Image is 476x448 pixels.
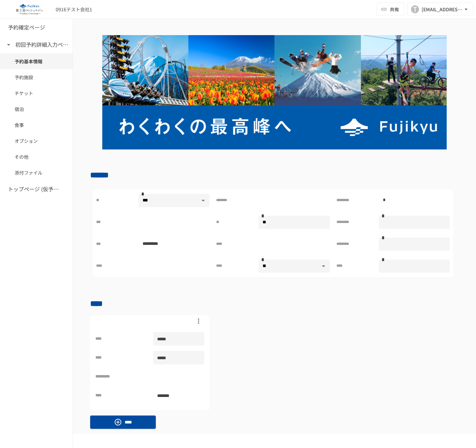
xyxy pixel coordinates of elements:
[15,121,58,129] span: 食事
[15,137,58,144] span: オプション
[422,5,463,14] div: [EMAIL_ADDRESS][DOMAIN_NAME]
[15,89,58,97] span: チケット
[407,3,473,16] button: T[EMAIL_ADDRESS][DOMAIN_NAME]
[377,3,404,16] button: 共有
[390,6,399,13] span: 共有
[15,40,68,49] h6: 初回予約詳細入力ページ
[411,5,419,13] div: T
[15,58,58,65] span: 予約基本情報
[8,23,45,32] h6: 予約確定ページ
[8,4,50,15] img: eQeGXtYPV2fEKIA3pizDiVdzO5gJTl2ahLbsPaD2E4R
[15,74,58,81] span: 予約施設
[15,169,58,176] span: 添付ファイル
[56,6,92,13] div: 0916テスト会社1
[15,153,58,160] span: その他
[90,35,459,149] img: mg2cIuvRhv63UHtX5VfAfh1DTCPHmnxnvRSqzGwtk3G
[8,185,61,194] h6: トップページ (仮予約一覧)
[15,105,58,113] span: 宿泊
